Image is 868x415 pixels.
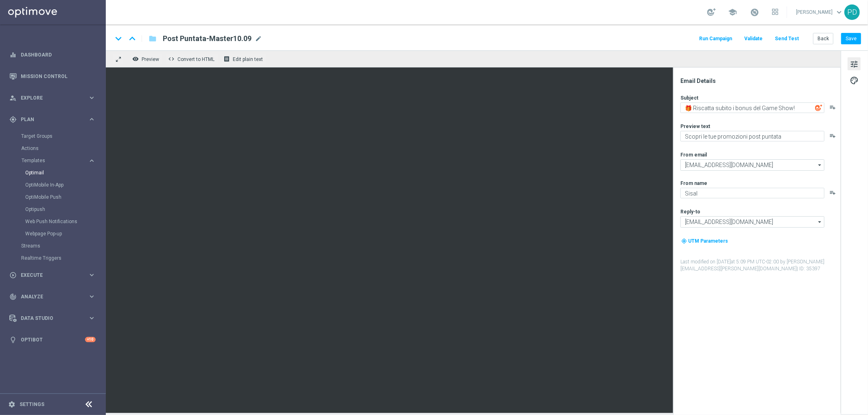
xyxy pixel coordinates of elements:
button: Save [841,33,861,44]
button: gps_fixed Plan keyboard_arrow_right [9,116,96,123]
i: arrow_drop_down [816,217,824,227]
button: Back [813,33,833,44]
span: school [728,8,737,17]
button: Validate [743,33,764,44]
div: Streams [21,240,105,252]
div: Analyze [9,293,88,300]
button: Data Studio keyboard_arrow_right [9,315,96,322]
button: playlist_add [829,133,836,139]
a: OptiMobile In-App [25,182,85,188]
i: equalizer [9,51,17,59]
div: Plan [9,116,88,123]
input: Select [680,216,824,228]
i: settings [8,401,15,408]
span: Explore [21,96,88,100]
button: Templates keyboard_arrow_right [21,157,96,164]
label: From name [680,180,707,187]
input: Select [680,159,824,171]
span: | ID: 35397 [797,266,820,272]
div: Dashboard [9,44,96,65]
span: Edit plain text [233,56,263,62]
span: code [168,56,175,62]
button: tune [848,57,861,70]
i: person_search [9,94,17,102]
a: Optibot [21,329,85,350]
div: Webpage Pop-up [25,228,105,240]
a: Optimail [25,169,85,176]
div: Execute [9,272,88,279]
button: palette [848,74,861,87]
div: Target Groups [21,130,105,142]
div: Web Push Notifications [25,215,105,228]
a: Web Push Notifications [25,218,85,225]
a: Optipush [25,206,85,213]
button: playlist_add [829,104,836,111]
button: receipt Edit plain text [221,54,267,64]
span: Validate [744,36,763,41]
div: OptiMobile In-App [25,179,105,191]
span: UTM Parameters [688,238,728,244]
a: Mission Control [21,65,96,87]
button: folder [148,32,157,45]
span: keyboard_arrow_down [835,8,844,17]
img: optiGenie.svg [815,104,822,111]
button: lightbulb Optibot +10 [9,337,96,343]
span: Templates [22,158,80,163]
i: gps_fixed [9,116,17,123]
a: Webpage Pop-up [25,230,85,237]
a: Actions [21,145,85,152]
button: track_changes Analyze keyboard_arrow_right [9,293,96,300]
a: Settings [20,402,44,407]
div: Templates [21,154,105,240]
div: Email Details [680,77,840,85]
a: [PERSON_NAME]keyboard_arrow_down [795,6,844,18]
span: palette [850,75,859,86]
i: keyboard_arrow_right [88,314,96,322]
div: Data Studio [9,315,88,322]
button: playlist_add [829,189,836,196]
button: remove_red_eye Preview [130,54,163,64]
div: Optipush [25,203,105,215]
label: Last modified on [DATE] at 5:09 PM UTC-02:00 by [PERSON_NAME][EMAIL_ADDRESS][PERSON_NAME][DOMAIN_... [680,259,840,272]
a: Streams [21,243,85,249]
span: Analyze [21,294,88,299]
span: Preview [142,56,159,62]
div: +10 [85,337,96,342]
span: Post Puntata-Master10.09 [163,34,251,43]
button: Mission Control [9,73,96,80]
i: my_location [681,238,687,244]
a: Target Groups [21,133,85,139]
span: tune [850,59,859,70]
button: play_circle_outline Execute keyboard_arrow_right [9,272,96,278]
span: Execute [21,273,88,278]
span: Convert to HTML [177,56,214,62]
label: Reply-to [680,209,700,215]
i: keyboard_arrow_up [126,33,138,45]
i: folder [149,34,157,43]
button: equalizer Dashboard [9,52,96,58]
div: Optibot [9,329,96,350]
i: keyboard_arrow_right [88,271,96,279]
div: PD [844,4,860,20]
a: Dashboard [21,44,96,65]
a: OptiMobile Push [25,194,85,200]
button: person_search Explore keyboard_arrow_right [9,95,96,101]
label: Preview text [680,123,710,130]
i: receipt [223,56,230,62]
div: Explore [9,94,88,102]
i: keyboard_arrow_right [88,293,96,300]
button: Run Campaign [698,33,733,44]
i: keyboard_arrow_down [112,33,125,45]
div: Actions [21,142,105,154]
i: arrow_drop_down [816,160,824,170]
